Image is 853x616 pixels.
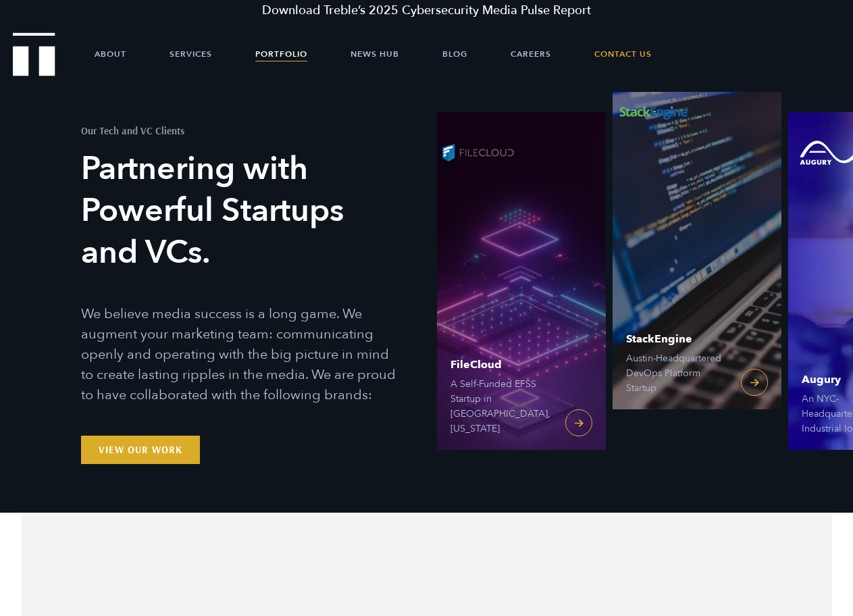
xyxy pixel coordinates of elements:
[95,34,126,74] a: About
[351,34,399,74] a: News Hub
[450,377,552,436] span: A Self-Funded EFSS Startup in [GEOGRAPHIC_DATA], [US_STATE]
[13,32,55,76] img: Treble logo
[14,34,54,75] a: Treble Homepage
[81,436,200,464] a: View Our Work
[626,334,727,344] span: StackEngine
[81,126,403,136] h1: Our Tech and VC Clients
[437,112,606,450] a: FileCloud
[626,351,727,396] span: Austin-Headquartered DevOps Platform Startup
[613,92,694,132] img: StackEngine logo
[450,359,552,370] span: FileCloud
[81,148,403,274] h3: Partnering with Powerful Startups and VCs.
[511,34,551,74] a: Careers
[81,304,403,405] p: We believe media success is a long game. We augment your marketing team: communicating openly and...
[255,34,307,74] a: Portfolio
[170,34,212,74] a: Services
[437,132,518,173] img: FileCloud logo
[613,72,781,409] a: StackEngine
[442,34,467,74] a: Blog
[594,34,652,74] a: Contact Us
